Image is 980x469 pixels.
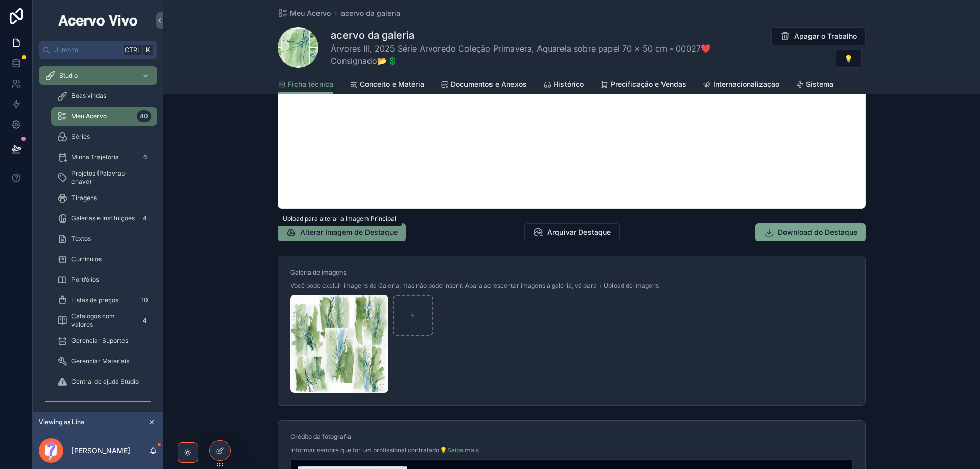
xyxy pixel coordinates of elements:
span: Precificação e Vendas [610,79,687,89]
button: Jump to...CtrlK [39,41,157,59]
span: Conceito e Matéria [360,79,424,89]
span: Minha Trajetória [71,153,119,161]
button: Arquivar Destaque [524,223,620,241]
span: K [144,46,152,54]
a: Conceito e Matéria [350,75,424,95]
a: Internacionalização [703,75,779,95]
span: Histórico [553,79,584,89]
span: Studio [59,71,78,80]
a: Histórico [543,75,584,95]
a: Tiragens [51,189,157,207]
span: Listas de preços [71,296,118,304]
button: 💡 [836,50,862,68]
span: Textos [71,235,91,243]
span: Galerias e Instituições [71,214,135,223]
span: Meu Acervo [71,112,107,120]
a: Catalogos com valores4 [51,311,157,330]
button: Download do Destaque [755,223,866,241]
span: Tiragens [71,194,97,202]
img: criar-pinturas-abstratas-gestuais-com-tons-de-verde-claro-e-delicados-e-finos-riscos-azuis,--simu... [290,295,388,393]
a: Galerias e Instituições4 [51,209,157,228]
div: scrollable content [33,59,163,412]
a: Projetos (Palavras-chave) [51,168,157,187]
span: Alterar Imagem de Destaque [300,227,398,237]
span: Apagar o Trabalho [794,31,857,41]
div: 40 [137,110,151,122]
h1: acervo da galeria [331,28,740,42]
a: Portfólios [51,270,157,289]
span: Central de ajuda Studio [71,378,139,386]
a: Sistema [796,75,834,95]
a: Séries [51,128,157,146]
a: Meu Acervo [278,8,331,18]
p: [PERSON_NAME] [71,446,130,456]
span: Gerenciar Suportes [71,337,128,345]
span: Jump to... [55,46,119,54]
span: Gerenciar Materiais [71,357,129,365]
a: acervo da galeria [341,8,400,18]
a: Precificação e Vendas [600,75,687,95]
span: Ficha técnica [288,79,333,89]
a: Meu Acervo40 [51,107,157,126]
span: Arquivar Destaque [547,227,611,237]
span: Meu Acervo [290,8,331,18]
span: Galeria de imagens [290,268,346,276]
span: Informar sempre que for um profissional contratado [290,446,479,454]
a: Listas de preços10 [51,291,157,309]
a: Ficha técnica [278,75,333,94]
span: Crédito da fotografia [290,433,351,440]
a: Documentos e Anexos [440,75,527,95]
div: 4 [139,314,151,327]
span: Séries [71,133,90,141]
span: Sistema [806,79,834,89]
span: Ctrl [124,45,142,55]
a: Boas vindas [51,87,157,105]
a: Studio [39,66,157,85]
a: Textos [51,230,157,248]
a: Central de ajuda Studio [51,373,157,391]
span: Internacionalização [713,79,779,89]
button: Apagar o Trabalho [771,27,866,45]
span: Você pode excluir imagens da Galeria, mas não pode inserir. Apara acrescentar imagens à galeria, ... [290,282,659,290]
span: Upload para alterar a Imagem Principal [283,215,396,223]
span: Árvores III, 2025 Série Arvoredo Coleção Primavera, Aquarela sobre papel 70 x 50 cm - 00027❤️Cons... [331,42,740,67]
span: Documentos e Anexos [451,79,527,89]
span: Download do Destaque [778,227,857,237]
span: Catalogos com valores [71,312,135,329]
span: Boas vindas [71,92,106,100]
span: 💡 [844,54,853,64]
div: 10 [138,294,151,306]
div: 4 [139,212,151,225]
a: 💡Saiba mais [439,446,479,454]
span: Projetos (Palavras-chave) [71,169,147,186]
img: App logo [57,12,139,29]
span: Curriculos [71,255,102,263]
span: Viewing as Lina [39,418,84,426]
span: Portfólios [71,276,99,284]
a: Gerenciar Suportes [51,332,157,350]
a: Minha Trajetória6 [51,148,157,166]
a: Curriculos [51,250,157,268]
a: Gerenciar Materiais [51,352,157,371]
button: Alterar Imagem de Destaque [278,223,406,241]
div: 6 [139,151,151,163]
